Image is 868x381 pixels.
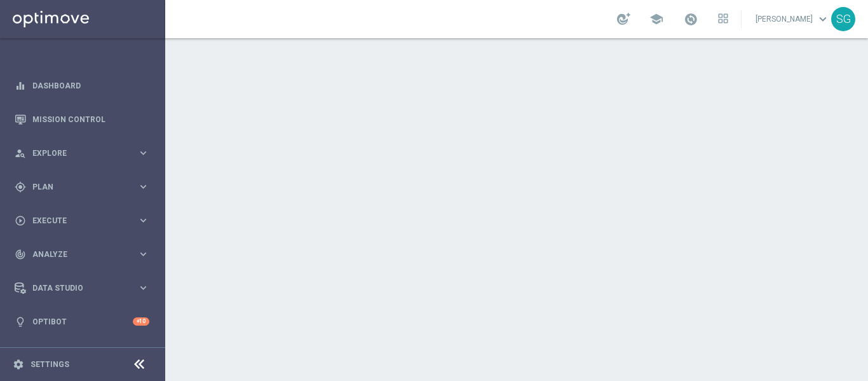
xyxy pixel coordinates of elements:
div: Dashboard [15,69,149,102]
span: Execute [32,217,137,225]
button: track_changes Analyze keyboard_arrow_right [14,249,150,260]
i: lightbulb [15,316,26,328]
div: Data Studio [15,282,137,294]
button: Mission Control [14,114,150,125]
i: keyboard_arrow_right [137,181,149,193]
i: gps_fixed [15,181,26,193]
i: person_search [15,148,26,159]
i: settings [13,359,24,370]
i: keyboard_arrow_right [137,147,149,159]
i: keyboard_arrow_right [137,214,149,226]
span: Data Studio [32,284,137,292]
div: Mission Control [15,102,149,136]
i: play_circle_outline [15,215,26,226]
a: Optibot [32,305,133,338]
a: [PERSON_NAME]keyboard_arrow_down [754,10,831,29]
button: gps_fixed Plan keyboard_arrow_right [14,182,150,192]
div: Plan [15,181,137,193]
button: person_search Explore keyboard_arrow_right [14,148,150,158]
button: equalizer Dashboard [14,81,150,91]
div: Optibot [15,305,149,338]
i: track_changes [15,249,26,260]
button: play_circle_outline Execute keyboard_arrow_right [14,216,150,226]
span: Plan [32,183,137,191]
a: Settings [31,361,69,368]
i: keyboard_arrow_right [137,248,149,260]
a: Dashboard [32,69,149,102]
div: Execute [15,215,137,226]
div: Analyze [15,249,137,260]
span: Explore [32,149,137,157]
a: Mission Control [32,102,149,136]
div: Explore [15,148,137,159]
button: Data Studio keyboard_arrow_right [14,283,150,293]
i: equalizer [15,80,26,92]
div: +10 [133,317,149,326]
span: keyboard_arrow_down [816,12,830,26]
span: school [649,12,663,26]
div: SG [831,7,855,31]
button: lightbulb Optibot +10 [14,317,150,327]
i: keyboard_arrow_right [137,282,149,294]
span: Analyze [32,251,137,258]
